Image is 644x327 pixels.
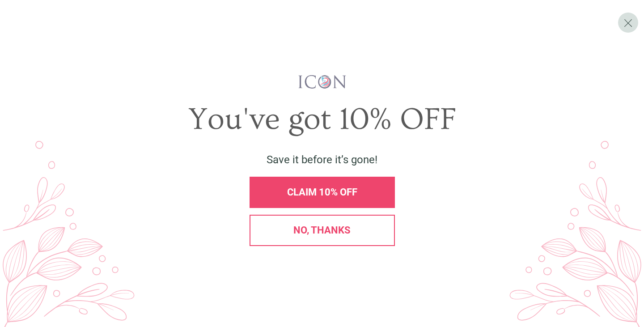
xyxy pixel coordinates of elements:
[188,102,456,137] span: You've got 10% OFF
[267,153,377,166] span: Save it before it’s gone!
[287,187,357,198] span: CLAIM 10% OFF
[293,225,351,236] span: No, thanks
[623,16,633,30] span: X
[297,74,347,89] img: iconwallstickersl_1754656298800.png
